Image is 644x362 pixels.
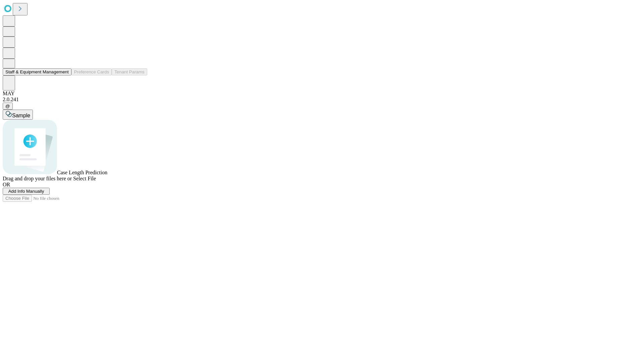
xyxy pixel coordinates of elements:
button: Sample [3,110,33,120]
span: @ [5,104,10,109]
span: Drag and drop your files here or [3,176,72,181]
button: Tenant Params [112,68,147,75]
span: Add Info Manually [8,189,44,194]
button: @ [3,103,13,110]
button: Staff & Equipment Management [3,68,71,75]
span: Case Length Prediction [57,170,107,175]
span: OR [3,182,10,187]
button: Preference Cards [71,68,112,75]
span: Select File [73,176,96,181]
div: MAY [3,90,641,97]
button: Add Info Manually [3,188,50,195]
span: Sample [12,113,30,118]
div: 2.0.241 [3,97,641,103]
